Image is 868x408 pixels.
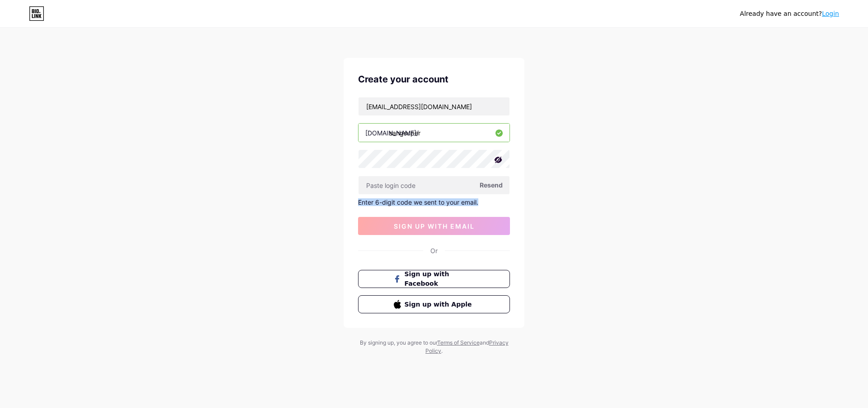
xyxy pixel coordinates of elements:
[359,97,509,115] input: Email
[480,180,503,190] span: Resend
[358,72,510,86] div: Create your account
[358,198,510,206] div: Enter 6-digit code we sent to your email.
[740,9,839,19] div: Already have an account?
[359,124,509,142] input: username
[365,128,419,138] div: [DOMAIN_NAME]/
[358,270,510,288] button: Sign up with Facebook
[358,295,510,313] button: Sign up with Apple
[822,10,839,17] a: Login
[358,217,510,235] button: sign up with email
[357,339,511,355] div: By signing up, you agree to our and .
[405,269,475,288] span: Sign up with Facebook
[405,300,475,309] span: Sign up with Apple
[437,339,480,346] a: Terms of Service
[359,176,509,194] input: Paste login code
[430,246,438,255] div: Or
[394,222,475,230] span: sign up with email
